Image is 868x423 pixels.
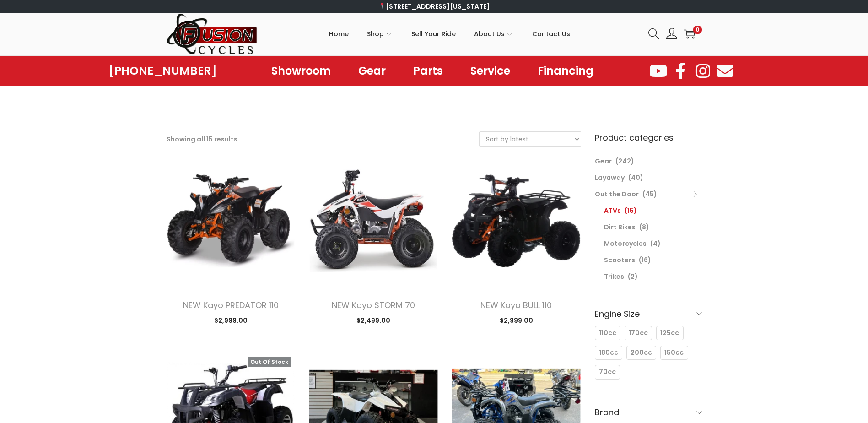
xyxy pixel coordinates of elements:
[474,22,505,45] span: About Us
[411,13,456,54] a: Sell Your Ride
[461,60,519,81] a: Service
[500,316,504,325] span: $
[629,328,648,338] span: 170cc
[631,348,652,358] span: 200cc
[615,157,634,166] span: (242)
[214,316,248,325] span: 2,999.00
[595,173,625,182] a: Layaway
[625,206,637,215] span: (15)
[595,303,702,325] h6: Engine Size
[367,22,384,45] span: Shop
[684,28,695,39] a: 0
[379,3,385,9] img: 📍
[378,2,490,11] a: [STREET_ADDRESS][US_STATE]
[639,255,651,265] span: (16)
[628,173,643,182] span: (40)
[599,348,618,358] span: 180cc
[262,60,603,81] nav: Menu
[109,65,217,77] a: [PHONE_NUMBER]
[532,22,570,45] span: Contact Us
[532,13,570,54] a: Contact Us
[595,190,639,199] a: Out the Door
[664,348,684,358] span: 150cc
[642,190,657,199] span: (45)
[356,316,361,325] span: $
[262,60,340,81] a: Showroom
[258,13,642,54] nav: Primary navigation
[167,133,237,146] p: Showing all 15 results
[604,255,635,265] a: Scooters
[404,60,452,81] a: Parts
[650,239,661,248] span: (4)
[411,22,456,45] span: Sell Your Ride
[595,401,702,423] h6: Brand
[599,328,616,338] span: 110cc
[604,272,624,281] a: Trikes
[480,299,552,311] a: NEW Kayo BULL 110
[214,316,218,325] span: $
[595,157,612,166] a: Gear
[604,222,636,232] a: Dirt Bikes
[599,367,616,377] span: 70cc
[480,132,581,146] select: Shop order
[349,60,395,81] a: Gear
[604,206,621,215] a: ATVs
[528,60,603,81] a: Financing
[356,316,390,325] span: 2,499.00
[474,13,514,54] a: About Us
[595,131,702,144] h6: Product categories
[604,239,647,248] a: Motorcycles
[329,22,349,45] span: Home
[639,222,649,232] span: (8)
[183,299,279,311] a: NEW Kayo PREDATOR 110
[332,299,415,311] a: NEW Kayo STORM 70
[167,13,258,55] img: Woostify retina logo
[500,316,533,325] span: 2,999.00
[660,328,679,338] span: 125cc
[628,272,638,281] span: (2)
[329,13,349,54] a: Home
[367,13,393,54] a: Shop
